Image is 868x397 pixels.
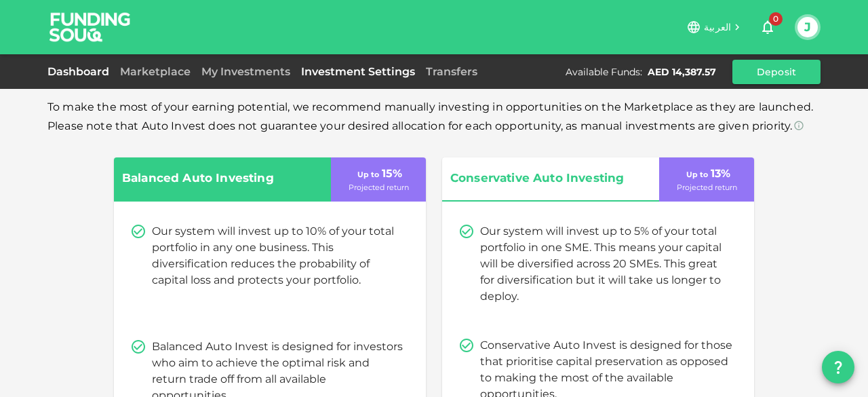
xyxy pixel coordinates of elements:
p: Our system will invest up to 10% of your total portfolio in any one business. This diversificatio... [152,223,404,288]
a: My Investments [196,65,296,78]
p: Projected return [677,182,737,193]
span: To make the most of your earning potential, we recommend manually investing in opportunities on t... [47,100,813,132]
a: Transfers [420,65,483,78]
span: Balanced Auto Investing [122,168,305,189]
button: Deposit [732,60,821,84]
button: question [822,351,854,383]
a: Dashboard [47,65,115,78]
span: Up to [686,170,708,179]
span: العربية [704,21,731,33]
p: 15 % [355,166,402,182]
button: 0 [754,14,781,41]
button: J [797,17,818,37]
p: Projected return [349,182,409,193]
div: Available Funds : [566,65,642,79]
a: Marketplace [115,65,196,78]
a: Investment Settings [296,65,420,78]
p: 13 % [684,166,730,182]
div: AED 14,387.57 [648,65,716,79]
span: Conservative Auto Investing [450,168,633,189]
span: Up to [357,170,379,179]
span: 0 [769,12,783,26]
p: Our system will invest up to 5% of your total portfolio in one SME. This means your capital will ... [480,223,732,305]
